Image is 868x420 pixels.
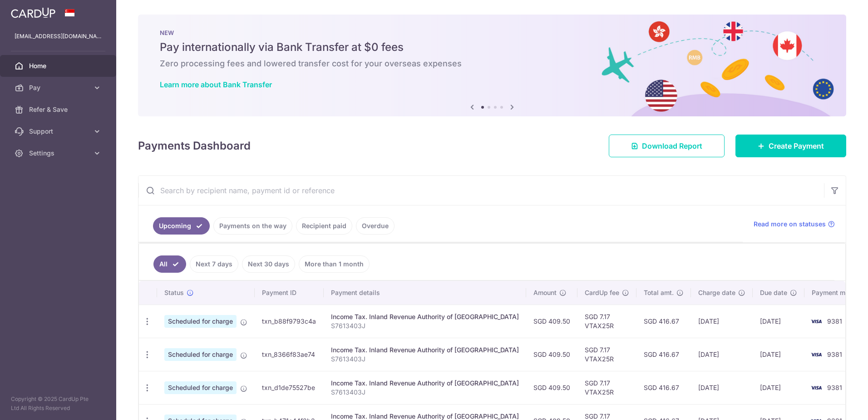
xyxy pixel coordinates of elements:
span: Support [29,127,89,136]
span: Create Payment [769,140,824,151]
th: Payment ID [255,281,324,305]
img: Bank Card [807,349,825,360]
span: Pay [29,83,89,92]
img: Bank Card [807,382,825,393]
span: Status [164,288,184,297]
td: [DATE] [753,371,804,404]
a: Recipient paid [296,217,352,235]
span: Scheduled for charge [164,381,237,394]
td: SGD 7.17 VTAX25R [577,338,636,371]
a: Download Report [609,135,725,157]
span: Home [29,61,89,70]
td: txn_8366f83ae74 [255,338,324,371]
img: Bank Card [807,316,825,327]
td: [DATE] [753,305,804,338]
span: CardUp fee [585,288,619,297]
span: Amount [533,288,557,297]
td: SGD 409.50 [526,371,577,404]
div: Income Tax. Inland Revenue Authority of [GEOGRAPHIC_DATA] [331,345,519,355]
div: Income Tax. Inland Revenue Authority of [GEOGRAPHIC_DATA] [331,312,519,321]
span: 9381 [827,350,842,358]
h4: Payments Dashboard [138,138,251,154]
span: Scheduled for charge [164,348,237,361]
span: Download Report [642,140,702,151]
td: SGD 7.17 VTAX25R [577,305,636,338]
a: Payments on the way [213,217,292,235]
span: Due date [760,288,787,297]
span: Refer & Save [29,105,89,114]
td: [DATE] [691,371,753,404]
p: [EMAIL_ADDRESS][DOMAIN_NAME] [15,32,102,41]
input: Search by recipient name, payment id or reference [138,176,824,205]
span: Scheduled for charge [164,315,237,328]
a: All [153,255,186,273]
td: txn_b88f9793c4a [255,305,324,338]
h5: Pay internationally via Bank Transfer at $0 fees [160,40,824,55]
a: Create Payment [735,135,846,157]
p: S7613403J [331,388,519,397]
a: Learn more about Bank Transfer [160,80,272,89]
td: SGD 416.67 [636,371,691,404]
a: Next 30 days [242,255,295,273]
td: SGD 7.17 VTAX25R [577,371,636,404]
img: CardUp [11,7,55,18]
td: SGD 409.50 [526,338,577,371]
td: SGD 409.50 [526,305,577,338]
span: Read more on statuses [754,220,826,229]
th: Payment details [324,281,526,305]
span: Total amt. [644,288,674,297]
a: More than 1 month [299,255,370,273]
a: Next 7 days [190,255,238,273]
span: 9381 [827,384,842,391]
a: Overdue [356,217,395,235]
span: Settings [29,149,89,158]
p: S7613403J [331,355,519,364]
p: NEW [160,29,824,36]
td: [DATE] [691,338,753,371]
div: Income Tax. Inland Revenue Authority of [GEOGRAPHIC_DATA] [331,379,519,388]
td: SGD 416.67 [636,338,691,371]
img: Bank transfer banner [138,15,846,116]
td: SGD 416.67 [636,305,691,338]
span: 9381 [827,317,842,325]
h6: Zero processing fees and lowered transfer cost for your overseas expenses [160,58,824,69]
p: S7613403J [331,321,519,330]
a: Upcoming [153,217,210,235]
td: txn_d1de75527be [255,371,324,404]
td: [DATE] [691,305,753,338]
span: Charge date [698,288,735,297]
td: [DATE] [753,338,804,371]
a: Read more on statuses [754,220,835,229]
